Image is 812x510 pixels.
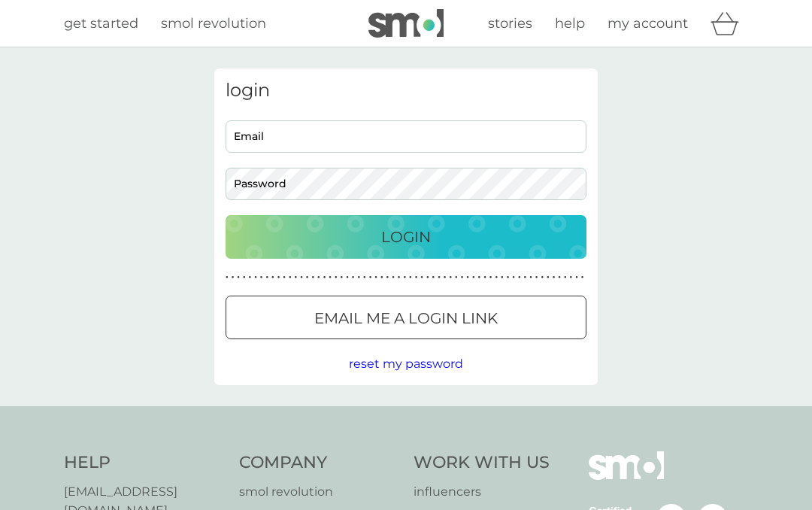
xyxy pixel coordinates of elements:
[226,296,586,339] button: Email me a login link
[341,274,344,281] p: ●
[420,274,423,281] p: ●
[352,274,355,281] p: ●
[314,306,498,330] p: Email me a login link
[161,15,266,32] span: smol revolution
[488,13,532,35] a: stories
[295,274,298,281] p: ●
[607,15,688,32] span: my account
[226,274,229,281] p: ●
[271,274,274,281] p: ●
[232,274,235,281] p: ●
[349,354,463,374] button: reset my password
[237,274,240,281] p: ●
[289,274,292,281] p: ●
[226,80,586,102] h3: login
[547,274,550,281] p: ●
[555,13,585,35] a: help
[495,274,498,281] p: ●
[161,13,266,35] a: smol revolution
[239,451,399,475] h4: Company
[414,482,550,502] a: influencers
[466,274,469,281] p: ●
[507,274,510,281] p: ●
[346,274,349,281] p: ●
[64,13,138,35] a: get started
[426,274,429,281] p: ●
[488,15,532,32] span: stories
[483,274,486,281] p: ●
[478,274,481,281] p: ●
[553,274,556,281] p: ●
[363,274,366,281] p: ●
[414,451,550,475] h4: Work With Us
[501,274,504,281] p: ●
[335,274,338,281] p: ●
[607,13,688,35] a: my account
[368,9,444,38] img: smol
[415,274,418,281] p: ●
[277,274,280,281] p: ●
[260,274,263,281] p: ●
[64,15,138,32] span: get started
[581,274,584,281] p: ●
[386,274,389,281] p: ●
[455,274,458,281] p: ●
[444,274,447,281] p: ●
[381,225,431,249] p: Login
[254,274,257,281] p: ●
[541,274,544,281] p: ●
[374,274,377,281] p: ●
[529,274,532,281] p: ●
[311,274,314,281] p: ●
[380,274,383,281] p: ●
[283,274,286,281] p: ●
[323,274,326,281] p: ●
[369,274,372,281] p: ●
[64,451,224,475] h4: Help
[575,274,578,281] p: ●
[349,357,463,371] span: reset my password
[243,274,246,281] p: ●
[329,274,332,281] p: ●
[555,15,585,32] span: help
[558,274,561,281] p: ●
[524,274,527,281] p: ●
[589,451,664,502] img: smol
[449,274,452,281] p: ●
[392,274,395,281] p: ●
[518,274,521,281] p: ●
[710,8,748,38] div: basket
[265,274,268,281] p: ●
[564,274,567,281] p: ●
[461,274,464,281] p: ●
[512,274,515,281] p: ●
[306,274,309,281] p: ●
[226,215,586,259] button: Login
[239,482,399,502] a: smol revolution
[472,274,475,281] p: ●
[398,274,401,281] p: ●
[403,274,406,281] p: ●
[249,274,252,281] p: ●
[570,274,573,281] p: ●
[300,274,303,281] p: ●
[357,274,360,281] p: ●
[317,274,320,281] p: ●
[432,274,435,281] p: ●
[438,274,441,281] p: ●
[535,274,538,281] p: ●
[489,274,492,281] p: ●
[409,274,412,281] p: ●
